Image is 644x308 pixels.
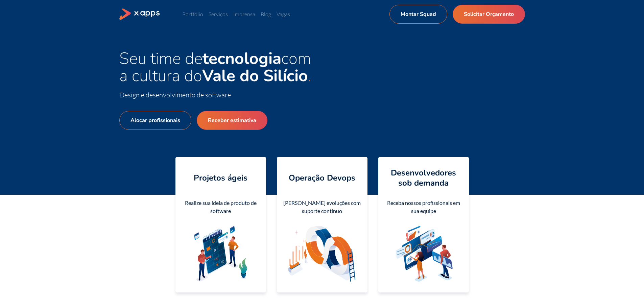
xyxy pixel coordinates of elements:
a: Blog [261,11,271,18]
h4: Operação Devops [289,173,355,183]
div: Realize sua ideia de produto de software [181,199,261,215]
h4: Projetos ágeis [194,173,247,183]
span: Seu time de com a cultura do [119,47,311,87]
strong: Vale do Silício [202,65,308,87]
div: Receba nossos profissionais em sua equipe [384,199,463,215]
a: Solicitar Orçamento [453,5,525,24]
a: Portfólio [182,11,203,18]
a: Alocar profissionais [119,111,191,130]
strong: tecnologia [202,47,281,70]
a: Serviços [209,11,228,18]
a: Imprensa [233,11,255,18]
div: [PERSON_NAME] evoluções com suporte contínuo [282,199,362,215]
h4: Desenvolvedores sob demanda [384,168,463,188]
a: Montar Squad [389,5,447,24]
a: Vagas [277,11,290,18]
a: Receber estimativa [197,111,267,130]
span: Design e desenvolvimento de software [119,91,231,99]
